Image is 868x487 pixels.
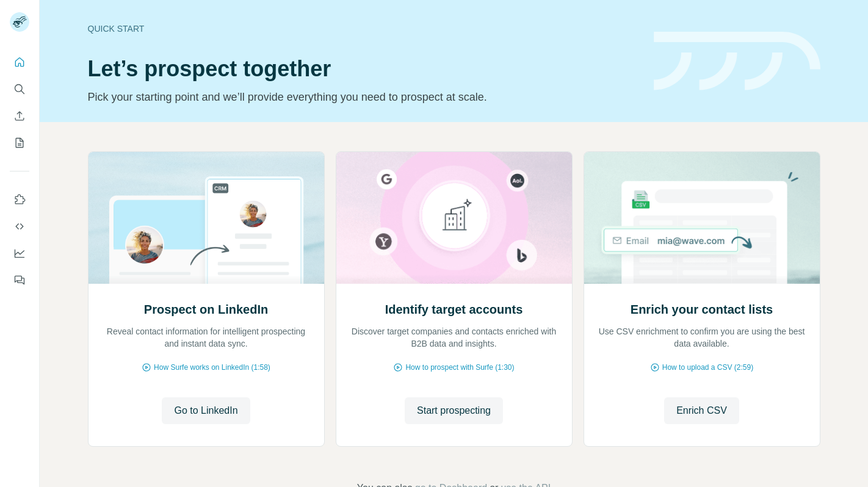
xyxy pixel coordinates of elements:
span: How to upload a CSV (2:59) [662,362,753,373]
button: My lists [10,132,29,154]
button: Dashboard [10,242,29,264]
img: Enrich your contact lists [584,152,820,284]
span: How Surfe works on LinkedIn (1:58) [154,362,270,373]
button: Use Surfe on LinkedIn [10,189,29,211]
p: Use CSV enrichment to confirm you are using the best data available. [596,325,808,350]
button: Quick start [10,51,29,73]
button: Enrich CSV [664,397,739,424]
img: banner [654,32,820,91]
p: Reveal contact information for intelligent prospecting and instant data sync. [101,325,312,350]
div: Quick start [88,23,639,35]
img: Prospect on LinkedIn [88,152,325,284]
img: Identify target accounts [336,152,573,284]
p: Pick your starting point and we’ll provide everything you need to prospect at scale. [88,88,639,106]
p: Discover target companies and contacts enriched with B2B data and insights. [349,325,560,350]
h2: Identify target accounts [385,301,523,318]
button: Feedback [10,269,29,291]
button: Start prospecting [405,397,503,424]
span: Go to LinkedIn [174,403,237,418]
h1: Let’s prospect together [88,57,639,81]
button: Enrich CSV [10,105,29,127]
h2: Enrich your contact lists [631,301,773,318]
h2: Prospect on LinkedIn [144,301,268,318]
button: Go to LinkedIn [162,397,250,424]
span: Start prospecting [417,403,491,418]
span: Enrich CSV [676,403,727,418]
button: Use Surfe API [10,215,29,237]
button: Search [10,78,29,100]
span: How to prospect with Surfe (1:30) [405,362,514,373]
